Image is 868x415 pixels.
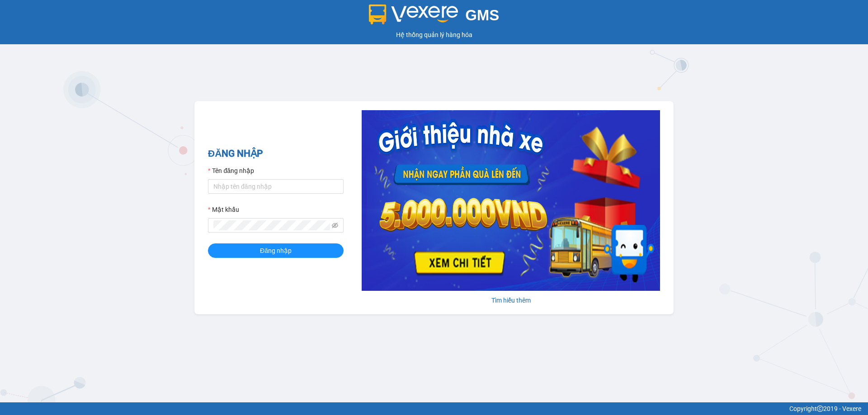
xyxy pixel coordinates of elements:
img: logo 2 [369,5,458,24]
button: Đăng nhập [208,243,344,258]
div: Tìm hiểu thêm [362,295,660,305]
div: Hệ thống quản lý hàng hóa [2,30,866,40]
label: Tên đăng nhập [208,166,254,176]
span: GMS [465,7,499,23]
label: Mật khẩu [208,205,239,214]
input: Tên đăng nhập [208,179,344,194]
span: copyright [817,406,823,412]
img: banner-0 [362,110,660,291]
div: Copyright 2019 - Vexere [7,404,861,414]
a: GMS [369,14,500,21]
input: Mật khẩu [213,220,330,230]
span: eye-invisible [332,222,338,228]
h2: ĐĂNG NHẬP [208,146,344,161]
span: Đăng nhập [260,246,292,256]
